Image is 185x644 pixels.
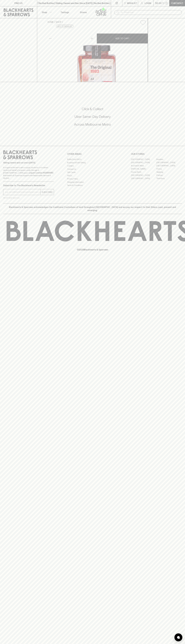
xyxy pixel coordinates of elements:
[56,6,74,18] a: Tastings
[139,19,147,26] button: Add to wishlist
[131,158,156,161] a: [GEOGRAPHIC_DATA]
[42,191,53,194] p: SUBSCRIBE
[42,11,47,14] p: Shop
[67,164,118,167] a: Careers
[171,2,183,5] p: Checkout
[3,166,54,179] p: It is against the law to sell or supply alcohol to, or to obtain alcohol on behalf of a person un...
[5,190,40,194] input: e.g. jane@blackheartsandsparrows.com.au
[131,170,156,174] a: Fitzroy North
[56,25,73,28] button: Add to wishlist
[115,37,129,40] p: ADD TO CART
[67,174,118,177] a: FAQ's
[14,2,23,5] p: FIND US
[156,164,182,167] a: [GEOGRAPHIC_DATA]
[131,174,156,177] a: [GEOGRAPHIC_DATA]
[67,180,118,184] a: Shipping Information
[156,161,182,164] a: [GEOGRAPHIC_DATA]
[67,152,118,156] p: OTHER AREAS
[156,167,182,170] a: Fitzroy
[29,172,53,174] strong: Liquor License #32064953
[166,2,167,4] p: 0
[74,6,93,18] a: Stores
[41,189,54,195] button: SUBSCRIBE
[37,6,56,18] button: Shop
[156,174,182,177] a: Prahran
[3,197,54,199] p: We will never spam you
[67,158,118,161] a: Bottle Drop FAQ's
[3,122,182,127] h5: Across Melbourne Metro
[67,161,118,164] a: Business & Bulk Gifting
[121,10,180,15] input: Try "Pinot noir"
[131,161,156,164] a: [GEOGRAPHIC_DATA]
[127,2,137,5] p: Wishlist
[45,27,148,82] img: 30924.png
[3,114,182,119] h5: Uber Same-Day Delivery
[67,167,118,171] a: Contact Us
[67,184,118,187] a: Terms & Conditions
[97,34,148,43] button: ADD TO CART
[131,152,182,156] p: OUR STORES
[156,170,182,174] a: Geelong
[156,177,182,180] a: Thornbury
[177,636,180,639] img: bubble-icon
[155,2,162,5] p: $0.00
[3,96,182,141] div: Call to action block
[56,21,61,23] a: SHOP
[5,206,180,212] p: Blackhearts & Sparrows acknowledges the traditional Custodians of land throughout [GEOGRAPHIC_DAT...
[61,11,69,14] p: Tastings
[131,164,156,167] a: Brunswick West
[3,184,54,187] p: Subscribe to The Blackhearts Newsletter
[67,171,118,174] a: Gift Cards
[48,21,54,23] a: HOME
[145,2,151,5] p: Login
[131,177,156,180] a: [GEOGRAPHIC_DATA]
[80,11,87,14] p: Stores
[67,177,118,180] a: Privacy Policy
[3,107,182,111] h5: Click & Collect
[156,158,182,161] a: Braddon
[131,167,156,170] a: [PERSON_NAME]
[3,161,54,164] p: Sibling owned and run since [DATE]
